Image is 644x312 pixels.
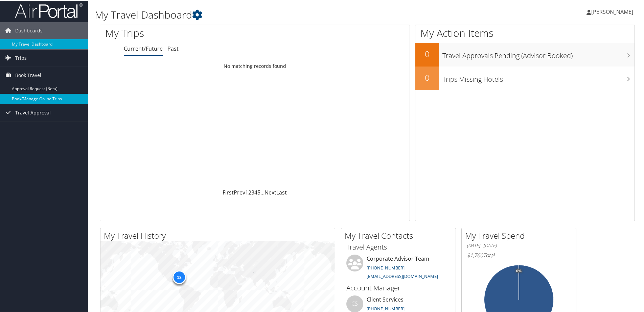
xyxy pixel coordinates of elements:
a: Next [264,188,276,196]
a: Past [167,44,179,52]
a: 2 [248,188,251,196]
h3: Travel Agents [346,242,451,251]
span: $1,760 [467,251,483,258]
a: First [223,188,234,196]
span: Dashboards [15,22,43,38]
div: 12 [172,269,186,283]
a: [PHONE_NUMBER] [367,305,405,311]
a: Current/Future [124,44,163,52]
a: 1 [245,188,248,196]
h2: 0 [415,71,439,83]
a: Prev [234,188,245,196]
a: [EMAIL_ADDRESS][DOMAIN_NAME] [367,272,438,279]
h3: Travel Approvals Pending (Advisor Booked) [442,47,635,60]
h3: Account Manager [346,283,451,292]
span: Trips [15,49,27,66]
h6: Total [467,251,571,258]
h2: My Travel History [104,229,335,241]
a: 5 [257,188,260,196]
a: 3 [251,188,254,196]
span: Travel Approval [15,104,51,121]
td: No matching records found [100,59,410,72]
h1: My Action Items [415,25,635,40]
h3: Trips Missing Hotels [442,71,635,83]
span: … [260,188,264,196]
a: 4 [254,188,257,196]
h6: [DATE] - [DATE] [467,242,571,248]
li: Corporate Advisor Team [343,254,454,282]
span: Book Travel [15,66,41,83]
tspan: 0% [516,268,522,272]
a: 0Trips Missing Hotels [415,66,635,89]
a: [PERSON_NAME] [586,1,640,21]
a: Last [276,188,287,196]
h1: My Travel Dashboard [95,7,458,21]
h2: 0 [415,48,439,59]
span: [PERSON_NAME] [591,7,633,15]
img: airportal-logo.png [15,2,83,18]
h1: My Trips [105,25,276,40]
h2: My Travel Spend [465,229,576,241]
a: 0Travel Approvals Pending (Advisor Booked) [415,42,635,66]
a: [PHONE_NUMBER] [367,264,405,270]
h2: My Travel Contacts [345,229,456,241]
div: CS [346,295,363,312]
